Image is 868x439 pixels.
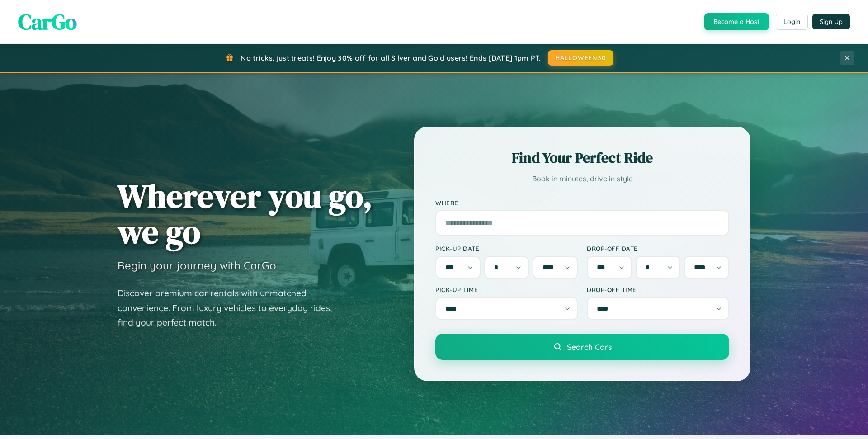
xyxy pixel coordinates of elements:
[548,50,613,66] button: HALLOWEEN30
[118,178,373,250] h1: Wherever you go, we go
[704,13,769,30] button: Become a Host
[435,148,729,168] h2: Find Your Perfect Ride
[776,14,808,30] button: Login
[18,7,77,37] span: CarGo
[587,286,729,293] label: Drop-off Time
[241,53,541,62] span: No tricks, just treats! Enjoy 30% off for all Silver and Gold users! Ends [DATE] 1pm PT.
[587,245,729,252] label: Drop-off Date
[435,286,578,293] label: Pick-up Time
[435,199,729,207] label: Where
[118,286,344,330] p: Discover premium car rentals with unmatched convenience. From luxury vehicles to everyday rides, ...
[435,172,729,185] p: Book in minutes, drive in style
[567,342,612,352] span: Search Cars
[118,259,276,272] h3: Begin your journey with CarGo
[435,334,729,360] button: Search Cars
[435,245,578,252] label: Pick-up Date
[812,14,850,29] button: Sign Up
